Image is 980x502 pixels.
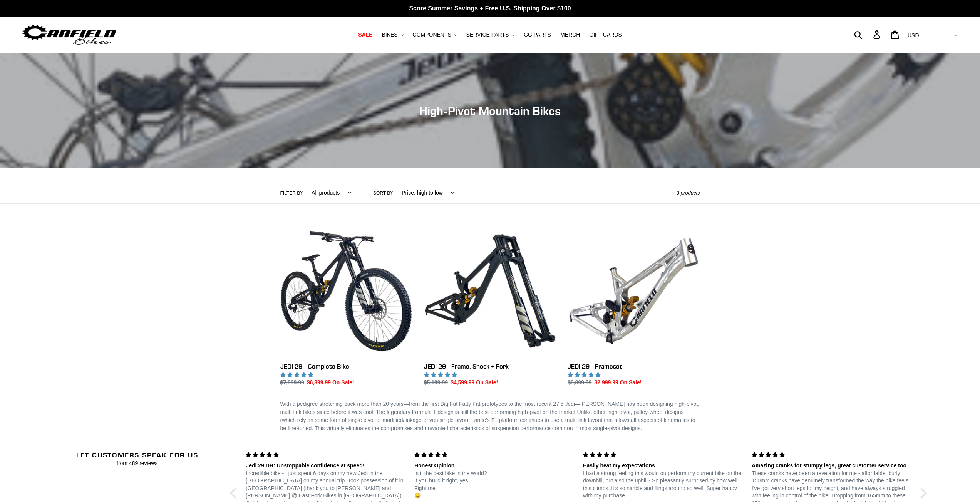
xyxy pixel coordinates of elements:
[419,104,561,118] span: High-Pivot Mountain Bikes
[752,462,911,470] div: Amazing cranks for stumpy legs, great customer service too
[21,23,117,47] img: Canfield Bikes
[585,30,626,40] a: GIFT CARDS
[583,462,742,470] div: Easily beat my expectations
[49,451,225,459] h2: Let customers speak for us
[414,462,574,470] div: Honest Opinion
[560,32,580,38] span: MERCH
[246,451,405,459] div: 5 stars
[358,32,372,38] span: SALE
[520,30,555,40] a: GG PARTS
[589,32,622,38] span: GIFT CARDS
[583,470,742,500] p: I had a strong feeling this would outperform my current bike on the downhill, but also the uphill...
[414,485,574,500] p: Fight me. 😉
[583,451,742,459] div: 5 stars
[414,470,574,477] p: Is it the best bike in the world?
[280,190,303,197] label: Filter by
[414,477,574,485] p: If you build it right, yes.
[524,32,551,38] span: GG PARTS
[466,32,509,38] span: SERVICE PARTS
[378,30,407,40] button: BIKES
[49,459,225,467] span: from 489 reviews
[858,26,878,43] input: Search
[752,470,911,485] p: These cranks have been a revelation for me - affordable, burly 150mm cranks have genuinely transf...
[752,451,911,459] div: 5 stars
[677,190,700,196] span: 3 products
[413,32,451,38] span: COMPONENTS
[414,451,574,459] div: 5 stars
[382,32,397,38] span: BIKES
[373,190,393,197] label: Sort by
[409,30,461,40] button: COMPONENTS
[280,401,700,431] span: With a pedigree stretching back more than 20 years—from the first Big Fat Fatty Fat prototypes to...
[354,30,376,40] a: SALE
[246,462,405,470] div: Jedi 29 DH: Unstoppable confidence at speed!
[462,30,518,40] button: SERVICE PARTS
[556,30,584,40] a: MERCH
